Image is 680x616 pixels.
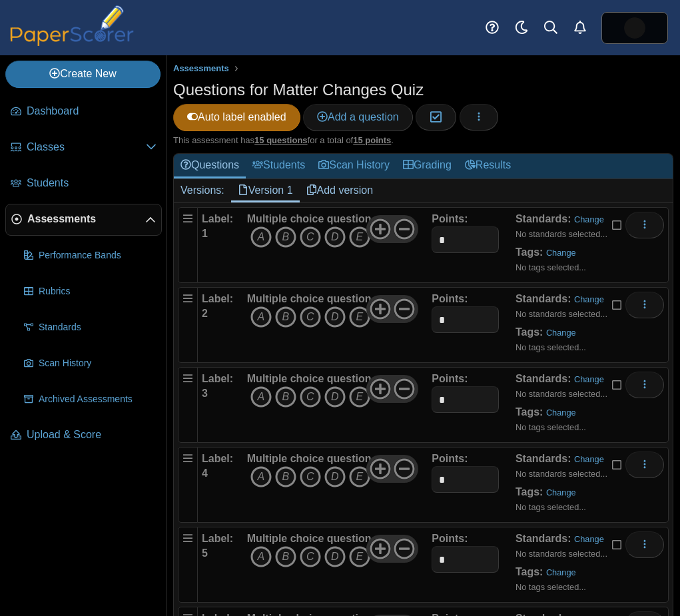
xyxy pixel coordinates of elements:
a: Change [546,328,576,338]
button: More options [625,372,664,398]
b: Points: [432,533,468,544]
b: 5 [202,547,208,559]
b: Tags: [515,406,543,418]
div: Drag handle [178,207,198,283]
i: C [300,386,321,408]
img: ps.74CSeXsONR1xs8MJ [624,17,645,39]
span: Auto label enabled [187,111,286,123]
b: Label: [202,293,233,304]
i: A [250,226,272,248]
small: No standards selected... [515,549,607,559]
a: Students [246,154,312,178]
span: Jasmine McNair [624,17,645,39]
b: Tags: [515,486,543,497]
a: PaperScorer [5,37,139,48]
button: More options [625,292,664,318]
b: Tags: [515,326,543,338]
a: Add a question [303,104,413,131]
b: Multiple choice question [247,373,372,384]
span: Performance Bands [39,249,157,262]
i: D [324,226,346,248]
i: D [324,466,346,487]
i: B [275,386,296,408]
i: B [275,226,296,248]
i: C [300,226,321,248]
div: Versions: [174,179,231,202]
span: Assessments [27,212,145,226]
div: Drag handle [178,367,198,443]
a: Scan History [312,154,396,178]
i: E [349,226,370,248]
a: Change [546,408,576,418]
i: A [250,546,272,567]
b: Points: [432,453,468,464]
b: 2 [202,308,208,319]
small: No standards selected... [515,389,607,399]
i: D [324,386,346,408]
a: Auto label enabled [173,104,300,131]
u: 15 questions [254,135,307,145]
a: Performance Bands [19,240,162,272]
a: Change [574,534,604,544]
b: Multiple choice question [247,533,372,544]
span: Assessments [173,63,229,73]
b: Tags: [515,246,543,258]
span: Dashboard [27,104,157,119]
span: Upload & Score [27,428,157,442]
i: D [324,306,346,328]
span: Add a question [317,111,399,123]
i: A [250,386,272,408]
small: No tags selected... [515,342,586,352]
u: 15 points [353,135,391,145]
a: Change [574,294,604,304]
i: B [275,306,296,328]
b: Label: [202,373,233,384]
a: Change [574,374,604,384]
i: E [349,466,370,487]
b: Points: [432,293,468,304]
i: B [275,466,296,487]
div: This assessment has for a total of . [173,135,673,147]
span: Archived Assessments [39,393,157,406]
a: Change [546,248,576,258]
i: A [250,306,272,328]
i: E [349,386,370,408]
a: Version 1 [231,179,300,202]
i: B [275,546,296,567]
b: Points: [432,213,468,224]
a: Grading [396,154,458,178]
a: Assessments [5,204,162,236]
small: No standards selected... [515,309,607,319]
img: PaperScorer [5,5,139,46]
span: Students [27,176,157,190]
b: Standards: [515,293,571,304]
i: C [300,466,321,487]
span: Scan History [39,357,157,370]
b: Standards: [515,453,571,464]
b: Standards: [515,533,571,544]
i: E [349,546,370,567]
i: A [250,466,272,487]
a: Change [546,487,576,497]
a: Create New [5,61,161,87]
small: No standards selected... [515,469,607,479]
a: Alerts [565,13,595,43]
b: Multiple choice question [247,293,372,304]
b: 4 [202,467,208,479]
a: Dashboard [5,96,162,128]
b: Multiple choice question [247,453,372,464]
button: More options [625,452,664,478]
i: D [324,546,346,567]
a: Change [574,214,604,224]
a: Scan History [19,348,162,380]
button: More options [625,212,664,238]
span: Classes [27,140,146,154]
div: Drag handle [178,447,198,523]
b: Label: [202,533,233,544]
a: Students [5,168,162,200]
b: Points: [432,373,468,384]
small: No tags selected... [515,502,586,512]
b: Label: [202,213,233,224]
a: Change [546,567,576,577]
a: Change [574,454,604,464]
